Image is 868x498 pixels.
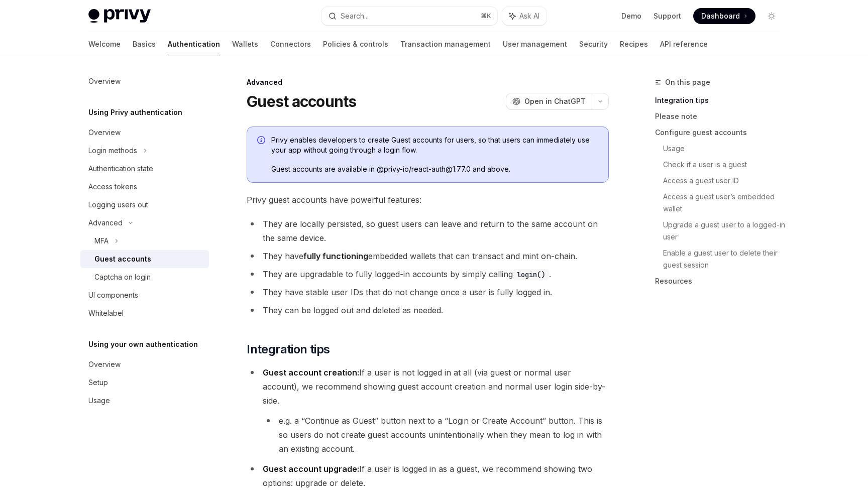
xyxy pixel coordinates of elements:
[80,123,209,142] a: Overview
[247,193,609,207] span: Privy guest accounts have powerful features:
[579,32,608,56] a: Security
[655,108,788,125] a: Please note
[88,75,121,87] div: Overview
[88,181,137,193] div: Access tokens
[88,377,108,389] div: Setup
[506,93,592,110] button: Open in ChatGPT
[80,250,209,268] a: Guest accounts
[88,358,121,370] div: Overview
[80,355,209,374] a: Overview
[271,164,598,174] span: Guest accounts are available in @privy-io/react-auth@1.77.0 and above.
[481,12,491,20] span: ⌘ K
[80,304,209,322] a: Whitelabel
[247,92,357,110] h1: Guest accounts
[663,217,788,245] a: Upgrade a guest user to a logged-in user
[94,253,151,265] div: Guest accounts
[80,178,209,196] a: Access tokens
[80,72,209,90] a: Overview
[655,92,788,108] a: Integration tips
[80,392,209,410] a: Usage
[663,189,788,217] a: Access a guest user’s embedded wallet
[88,289,138,301] div: UI components
[88,307,124,319] div: Whitelabel
[663,157,788,173] a: Check if a user is a guest
[88,338,198,350] h5: Using your own authentication
[88,32,121,56] a: Welcome
[620,32,648,56] a: Recipes
[94,271,151,283] div: Captcha on login
[519,11,539,21] span: Ask AI
[303,251,368,261] strong: fully functioning
[655,125,788,141] a: Configure guest accounts
[133,32,156,56] a: Basics
[88,127,121,139] div: Overview
[168,32,220,56] a: Authentication
[524,96,586,106] span: Open in ChatGPT
[247,303,609,317] li: They can be logged out and deleted as needed.
[270,32,311,56] a: Connectors
[88,199,148,211] div: Logging users out
[341,10,369,22] div: Search...
[88,9,151,23] img: light logo
[693,8,755,24] a: Dashboard
[271,135,598,155] span: Privy enables developers to create Guest accounts for users, so that users can immediately use yo...
[247,267,609,281] li: They are upgradable to fully logged-in accounts by simply calling .
[263,414,609,456] li: e.g. a “Continue as Guest” button next to a “Login or Create Account” button. This is so users do...
[88,145,137,157] div: Login methods
[663,245,788,273] a: Enable a guest user to delete their guest session
[247,365,609,456] li: If a user is not logged in at all (via guest or normal user account), we recommend showing guest ...
[321,7,497,25] button: Search...⌘K
[654,11,681,21] a: Support
[80,160,209,178] a: Authentication state
[247,217,609,245] li: They are locally persisted, so guest users can leave and return to the same account on the same d...
[323,32,388,56] a: Policies & controls
[80,268,209,286] a: Captcha on login
[764,8,780,24] button: Toggle dark mode
[247,77,609,87] div: Advanced
[503,32,567,56] a: User management
[663,141,788,157] a: Usage
[513,269,549,280] code: login()
[232,32,258,56] a: Wallets
[94,235,108,247] div: MFA
[247,249,609,263] li: They have embedded wallets that can transact and mint on-chain.
[263,464,359,474] strong: Guest account upgrade:
[80,374,209,392] a: Setup
[88,106,182,118] h5: Using Privy authentication
[621,11,641,21] a: Demo
[80,286,209,304] a: UI components
[663,173,788,189] a: Access a guest user ID
[665,76,710,88] span: On this page
[263,367,359,378] strong: Guest account creation:
[400,32,491,56] a: Transaction management
[88,163,153,175] div: Authentication state
[660,32,708,56] a: API reference
[655,273,788,289] a: Resources
[502,7,547,25] button: Ask AI
[247,285,609,299] li: They have stable user IDs that do not change once a user is fully logged in.
[701,11,740,21] span: Dashboard
[88,395,110,407] div: Usage
[257,136,267,146] svg: Info
[80,196,209,214] a: Logging users out
[247,341,330,357] span: Integration tips
[88,217,123,229] div: Advanced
